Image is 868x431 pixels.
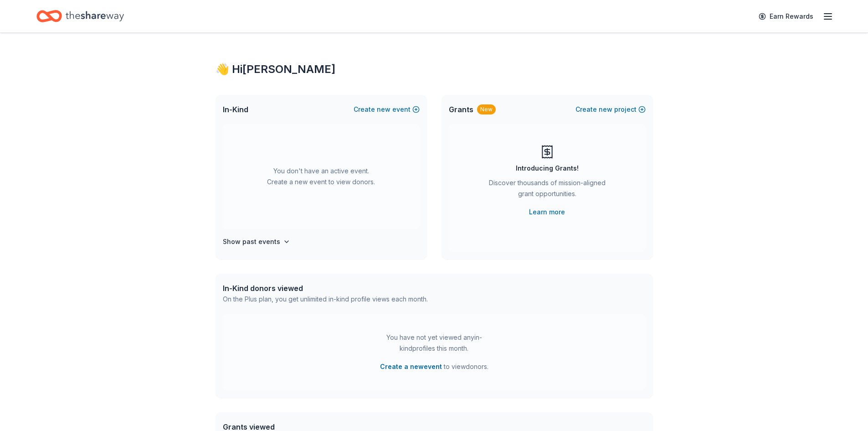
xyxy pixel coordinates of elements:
[477,104,496,114] div: New
[449,104,473,115] span: Grants
[485,177,609,203] div: Discover thousands of mission-aligned grant opportunities.
[354,104,420,115] button: Createnewevent
[223,236,280,247] h4: Show past events
[753,8,819,25] a: Earn Rewards
[223,236,290,247] button: Show past events
[529,207,565,218] a: Learn more
[516,163,579,174] div: Introducing Grants!
[223,294,428,305] div: On the Plus plan, you get unlimited in-kind profile views each month.
[223,124,420,229] div: You don't have an active event. Create a new event to view donors.
[380,361,442,372] button: Create a newevent
[575,104,646,115] button: Createnewproject
[36,5,124,27] a: Home
[223,283,428,294] div: In-Kind donors viewed
[216,62,653,77] div: 👋 Hi [PERSON_NAME]
[599,104,612,115] span: new
[377,104,390,115] span: new
[223,104,248,115] span: In-Kind
[377,332,491,354] div: You have not yet viewed any in-kind profiles this month.
[380,361,488,372] span: to view donors .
